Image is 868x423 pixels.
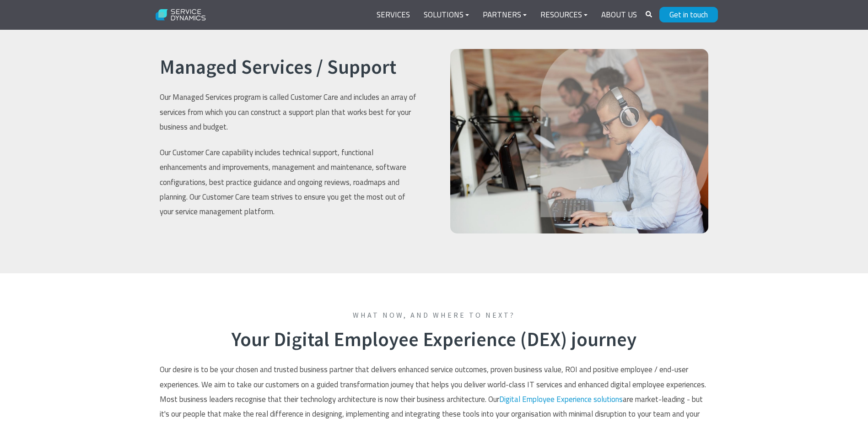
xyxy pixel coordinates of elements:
a: Resources [534,4,594,26]
img: Service Dynamics Logo - White [151,3,211,27]
a: About Us [594,4,644,26]
p: Our Managed Services program is called Customer Care and includes an array of services from which... [160,90,418,134]
a: Solutions [417,4,476,26]
div: Navigation Menu [370,4,644,26]
h2: Managed Services / Support [160,55,418,79]
h2: Your Digital Employee Experience (DEX) journey [160,328,709,352]
span: What now, and where to next? [160,310,709,320]
a: Partners [476,4,534,26]
img: IT Managed Services and Support [450,49,708,233]
a: Services [370,4,417,26]
a: Digital Employee Experience solutions [499,393,623,405]
p: Our Customer Care capability includes technical support, functional enhancements and improvements... [160,145,418,219]
a: Get in touch [659,7,718,22]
